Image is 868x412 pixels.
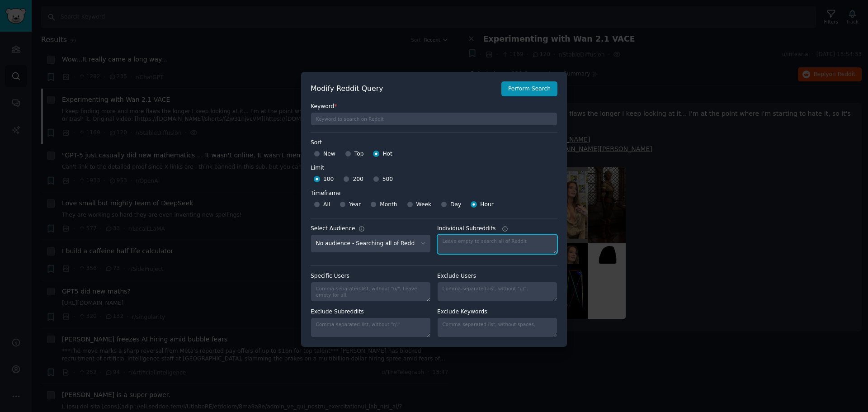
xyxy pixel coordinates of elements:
[311,308,431,316] label: Exclude Subreddits
[349,201,361,209] span: Year
[311,164,324,172] div: Limit
[311,272,431,280] label: Specific Users
[416,201,432,209] span: Week
[380,201,397,209] span: Month
[450,201,461,209] span: Day
[354,150,364,158] span: Top
[437,225,557,233] label: Individual Subreddits
[311,83,496,95] h2: Modify Reddit Query
[323,150,335,158] span: New
[311,186,557,198] label: Timeframe
[353,175,363,184] span: 200
[437,308,557,316] label: Exclude Keywords
[382,175,393,184] span: 500
[323,175,334,184] span: 100
[323,201,330,209] span: All
[311,225,355,233] div: Select Audience
[311,112,557,126] input: Keyword to search on Reddit
[501,81,557,97] button: Perform Search
[382,150,392,158] span: Hot
[311,103,557,111] label: Keyword
[311,139,557,147] label: Sort
[480,201,494,209] span: Hour
[437,272,557,280] label: Exclude Users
